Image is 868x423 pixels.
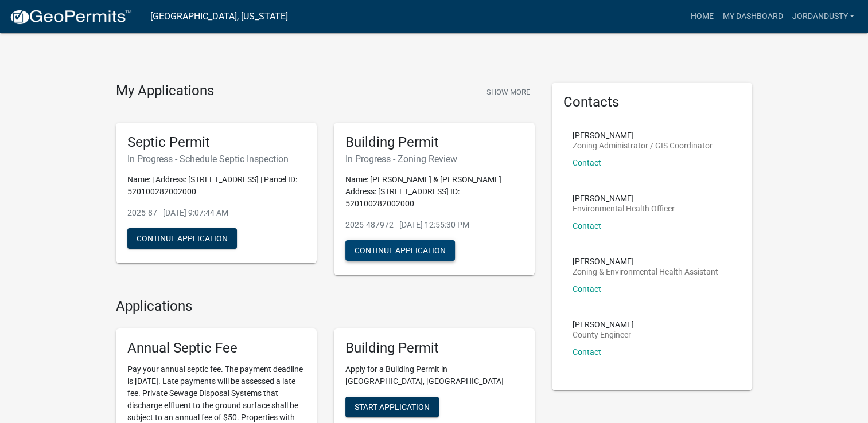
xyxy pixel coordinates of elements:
[573,158,601,167] a: Contact
[127,228,237,249] button: Continue Application
[573,331,634,339] p: County Engineer
[787,6,859,28] a: jordandusty
[573,131,713,139] p: [PERSON_NAME]
[573,194,675,202] p: [PERSON_NAME]
[150,7,288,26] a: [GEOGRAPHIC_DATA], [US_STATE]
[345,174,523,210] p: Name: [PERSON_NAME] & [PERSON_NAME] Address: [STREET_ADDRESS] ID: 520100282002000
[345,134,523,151] h5: Building Permit
[573,320,634,328] p: [PERSON_NAME]
[127,154,305,164] h6: In Progress - Schedule Septic Inspection
[718,6,787,28] a: My Dashboard
[573,347,601,357] a: Contact
[345,219,523,231] p: 2025-487972 - [DATE] 12:55:30 PM
[573,268,718,276] p: Zoning & Environmental Health Assistant
[573,205,675,213] p: Environmental Health Officer
[573,257,718,265] p: [PERSON_NAME]
[573,142,713,150] p: Zoning Administrator / GIS Coordinator
[573,221,601,230] a: Contact
[345,363,523,387] p: Apply for a Building Permit in [GEOGRAPHIC_DATA], [GEOGRAPHIC_DATA]
[482,83,535,101] button: Show More
[345,154,523,164] h6: In Progress - Zoning Review
[127,207,305,219] p: 2025-87 - [DATE] 9:07:44 AM
[345,340,523,357] h5: Building Permit
[127,174,305,198] p: Name: | Address: [STREET_ADDRESS] | Parcel ID: 520100282002000
[345,397,439,417] button: Start Application
[116,298,535,315] h4: Applications
[127,134,305,151] h5: Septic Permit
[563,94,741,111] h5: Contacts
[345,240,455,261] button: Continue Application
[573,284,601,293] a: Contact
[355,402,430,412] span: Start Application
[127,340,305,357] h5: Annual Septic Fee
[686,6,718,28] a: Home
[116,83,214,100] h4: My Applications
